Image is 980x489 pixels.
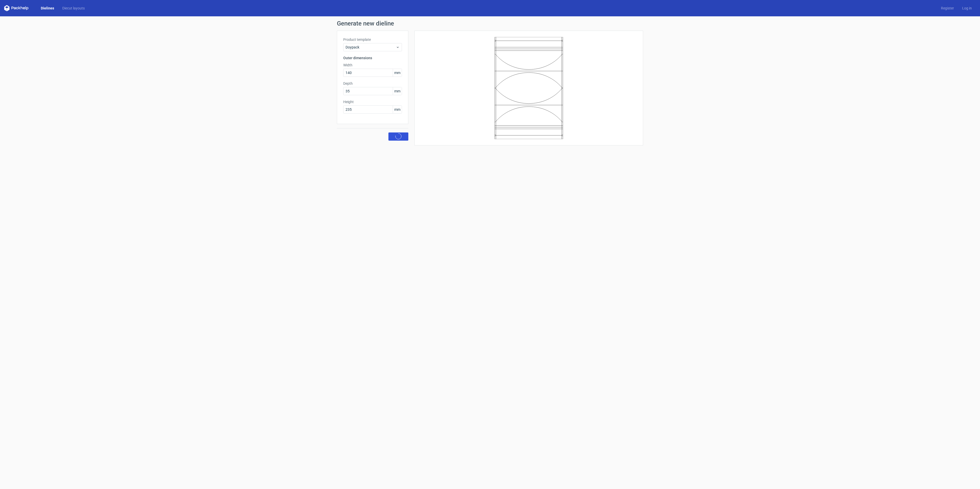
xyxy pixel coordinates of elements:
[37,6,58,11] a: Dielines
[343,63,402,68] label: Width
[393,106,402,113] span: mm
[937,6,958,11] a: Register
[58,6,89,11] a: Diecut layouts
[337,20,643,27] h1: Generate new dieline
[343,55,402,60] h3: Outer dimensions
[346,45,396,50] span: Doypack
[343,81,402,86] label: Depth
[393,69,402,77] span: mm
[958,6,976,11] a: Log in
[343,37,402,42] label: Product template
[393,87,402,95] span: mm
[343,99,402,104] label: Height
